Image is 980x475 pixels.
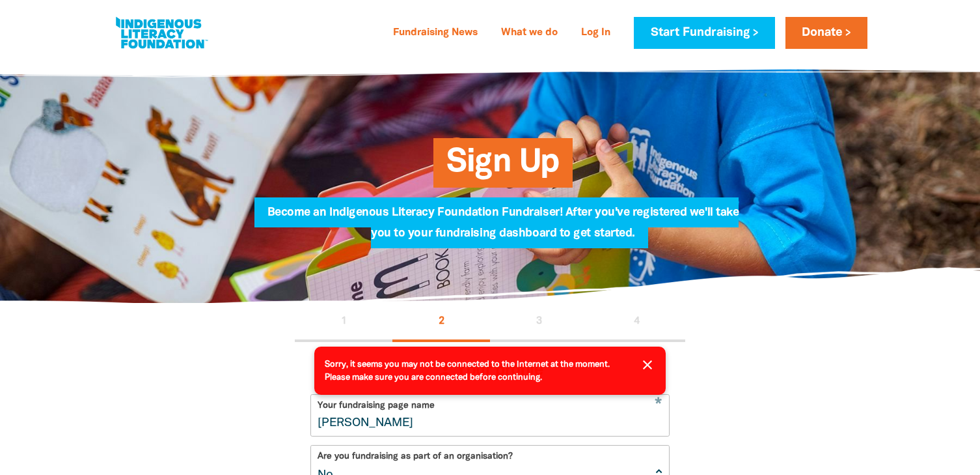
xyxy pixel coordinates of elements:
[310,358,670,384] h3: Your profile
[267,207,739,248] span: Become an Indigenous Literacy Foundation Fundraiser! After you've registered we'll take you to yo...
[325,359,617,384] p: Sorry, it seems you may not be connected to the Internet at the moment. Please make sure you are ...
[341,316,347,326] span: 1
[493,23,565,44] a: What we do
[573,23,618,44] a: Log In
[385,23,485,44] a: Fundraising News
[633,351,662,379] button: close
[640,357,655,373] i: close
[295,303,392,342] button: Stage 1
[634,17,774,49] a: Start Fundraising
[785,17,867,49] a: Donate
[446,148,560,188] span: Sign Up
